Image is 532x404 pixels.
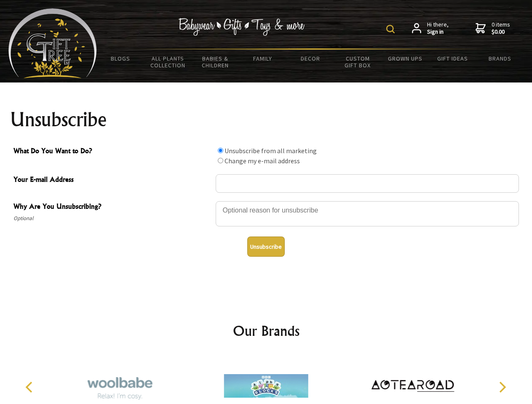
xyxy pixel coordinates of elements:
[493,378,511,396] button: Next
[334,50,382,74] a: Custom Gift Box
[13,201,211,213] span: Why Are You Unsubscribing?
[13,213,211,223] span: Optional
[10,109,522,130] h1: Unsubscribe
[412,21,449,36] a: Hi there,Sign in
[179,18,305,36] img: Babywear - Gifts - Toys & more
[216,174,519,193] input: Your E-mail Address
[427,28,449,36] strong: Sign in
[386,25,395,33] img: product search
[429,50,476,67] a: Gift Ideas
[476,50,524,67] a: Brands
[144,50,192,74] a: All Plants Collection
[97,50,144,67] a: BLOGS
[225,157,300,165] label: Change my e-mail address
[492,21,510,36] span: 0 items
[476,21,510,36] a: 0 items$0.00
[218,158,223,163] input: What Do You Want to Do?
[218,148,223,153] input: What Do You Want to Do?
[247,237,285,257] button: Unsubscribe
[13,174,211,186] span: Your E-mail Address
[381,50,429,67] a: Grown Ups
[17,321,516,341] h2: Our Brands
[239,50,287,67] a: Family
[286,50,334,67] a: Decor
[427,21,449,36] span: Hi there,
[21,378,40,396] button: Previous
[192,50,239,74] a: Babies & Children
[225,146,317,155] label: Unsubscribe from all marketing
[8,8,97,78] img: Babyware - Gifts - Toys and more...
[216,201,519,226] textarea: Why Are You Unsubscribing?
[13,146,211,158] span: What Do You Want to Do?
[492,28,510,36] strong: $0.00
